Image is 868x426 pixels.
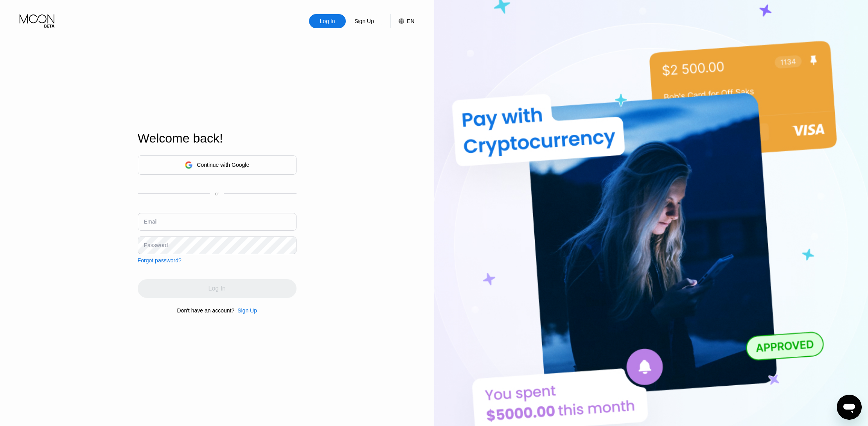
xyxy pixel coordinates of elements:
div: Welcome back! [138,131,297,146]
div: Sign Up [354,17,375,25]
div: Sign Up [234,307,257,314]
div: Password [144,242,168,248]
div: Continue with Google [138,155,297,175]
div: EN [407,18,414,24]
div: Forgot password? [138,257,182,264]
div: Email [144,218,158,225]
div: Sign Up [346,14,383,28]
div: Continue with Google [197,162,249,168]
iframe: Button to launch messaging window [837,395,862,420]
div: Log In [309,14,346,28]
div: or [215,191,219,197]
div: EN [390,14,414,28]
div: Sign Up [237,307,257,314]
div: Don't have an account? [177,307,235,314]
div: Log In [319,17,336,25]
